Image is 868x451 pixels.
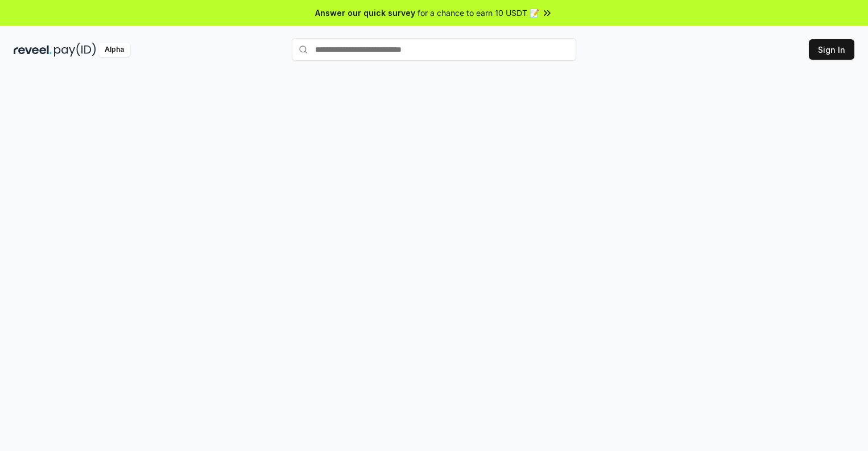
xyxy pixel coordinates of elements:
[315,7,415,19] span: Answer our quick survey
[418,7,539,19] span: for a chance to earn 10 USDT 📝
[54,43,96,57] img: pay_id
[14,43,52,57] img: reveel_dark
[98,43,130,57] div: Alpha
[809,39,854,60] button: Sign In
